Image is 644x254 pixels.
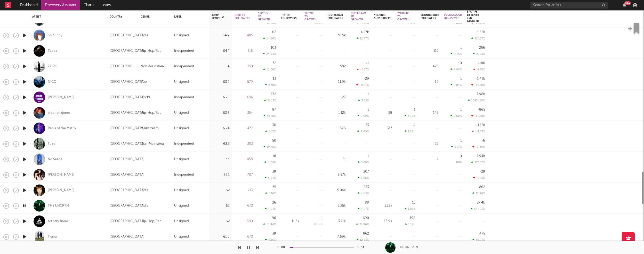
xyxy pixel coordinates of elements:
div: 119 [421,48,439,54]
div: [PERSON_NAME] [48,172,74,177]
div: 0.09 % [357,114,369,118]
div: 233 [364,186,369,189]
div: No Seeds [48,157,62,162]
div: Tzapa [48,49,57,53]
div: 16.44 % [263,223,276,226]
div: 17.60 % [263,21,276,25]
div: 198 [410,217,415,220]
div: 266 [479,46,485,50]
a: THE UNCRTN [48,203,69,208]
div: 641.05 % [471,207,485,211]
div: Tiktok 7D Growth [304,12,317,21]
div: [GEOGRAPHIC_DATA] [110,218,144,224]
div: 12.63 % [357,238,369,242]
div: Country [110,15,133,18]
div: 19.76 % [263,145,276,149]
div: 87 [272,108,276,112]
div: 3.57 % [451,145,462,149]
div: -0.21 % [357,21,369,25]
div: THE UNCRTN [398,245,418,250]
div: 2.04 % [450,83,462,87]
div: 680 [235,218,253,224]
div: 6.71 % [265,130,276,133]
div: 350 [235,63,253,69]
div: [GEOGRAPHIC_DATA] [110,187,144,193]
div: 4.85 % [358,192,369,195]
div: Unsigned [174,203,189,209]
div: Indie [141,32,148,38]
div: 217.47 % [471,161,485,164]
div: Instagram Followers [328,14,343,20]
div: 862 [479,186,485,189]
div: Unsigned [174,79,189,85]
div: 1 [460,108,462,112]
div: 62 [212,218,230,224]
div: 27 [328,94,346,100]
div: 1.19 % [405,223,415,226]
div: 64.9 [212,32,230,38]
div: 62 [272,31,276,34]
div: 5.04k [328,187,346,193]
div: 2.30 % [265,83,276,87]
div: 5.84 % [265,176,276,180]
div: Independent [174,48,194,54]
div: 63.1 [212,156,230,162]
div: -1.43k [476,77,485,81]
div: 1.28 % [405,130,415,133]
div: 207 [363,170,369,173]
div: Fuze [48,141,55,146]
div: -1.15k [476,124,485,127]
div: Non-Mainstream Electronic [141,141,169,147]
a: Rebis of the Matrix [48,126,76,131]
div: 00:14 [357,244,367,251]
div: N!CO [48,80,57,84]
div: 62 [212,203,230,209]
div: [GEOGRAPHIC_DATA] [110,234,144,240]
div: YouTube 7D Growth [397,12,409,21]
div: 0.85 % [450,52,462,56]
div: 11.6k [281,218,299,224]
div: -0.17 % [357,68,369,71]
div: 484 [235,94,253,100]
div: [GEOGRAPHIC_DATA] [110,63,135,69]
div: -180 [478,62,485,65]
div: 21 [328,156,346,162]
a: So Zuppy [48,33,62,38]
div: 39 [272,170,276,173]
div: 64 [212,63,230,69]
div: 582 [328,63,346,69]
div: 3.86 % [358,176,369,180]
div: 55.13 % [264,99,276,102]
div: -865 [478,108,485,112]
div: Mainstream Electronic [141,125,169,131]
div: 18 [272,155,276,158]
div: 1 [367,155,369,158]
a: stephenxjones [48,110,70,115]
a: ZORG [48,64,57,69]
div: YouTube Subscribers [374,14,391,20]
div: 62.1 [212,172,230,178]
div: 12.47 % [357,37,369,40]
div: 516 [235,48,253,54]
div: 485 [235,32,253,38]
div: Spotify 7D Growth [258,12,270,21]
div: 0 [320,217,323,220]
div: Hip-Hop/Rap [141,110,162,116]
div: 1.98k [477,93,485,96]
div: Pop [141,79,147,85]
div: 13 [412,201,415,204]
div: 3.71k [328,218,346,224]
div: Artistry Break [48,219,69,224]
div: Unsigned [174,187,189,193]
div: -2.31 % [473,176,485,180]
div: Independent [174,172,194,178]
div: [GEOGRAPHIC_DATA] [110,110,144,116]
div: 63.4 [212,125,230,131]
div: 0 [460,155,462,158]
button: 99+ [623,3,626,7]
div: [GEOGRAPHIC_DATA] [110,32,144,38]
div: 13 [273,77,276,81]
div: 354 [235,110,253,116]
